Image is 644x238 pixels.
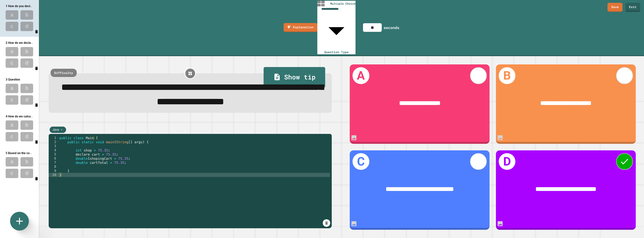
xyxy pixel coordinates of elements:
[34,175,39,182] button: Delete question
[49,169,59,173] div: 9
[6,4,123,8] span: 1 How do you declare and initialize a variable for a shopping cart with a total of $75.35?
[51,69,77,77] div: Difficulty
[49,152,59,156] div: 5
[49,144,59,148] div: 3
[6,151,108,155] span: 5 Based on the code, which variable should be concatenated with the string?
[353,153,369,170] h1: C
[49,156,59,160] div: 6
[34,65,39,72] button: Delete question
[34,101,39,108] button: Delete question
[49,140,59,144] div: 2
[6,114,127,118] span: 4 How do we calculate the updated balance after the discount? (code after the equal sign)
[34,138,39,145] button: Delete question
[625,3,640,12] a: Exit
[317,1,325,6] img: multiple-choice-thumbnail.png
[353,67,369,84] h1: A
[499,153,515,170] h1: D
[56,136,58,140] span: Toggle code folding, rows 1 through 10
[34,28,39,35] button: Delete question
[384,25,399,30] div: seconds
[49,136,59,140] div: 1
[6,41,122,45] span: 2 How do we declare and initialize a variable for the price of a new item worth $24.60?
[324,50,349,54] span: Question Type
[499,67,515,84] h1: B
[49,165,59,169] div: 8
[6,78,20,81] span: 3 Question
[49,160,59,165] div: 7
[284,23,317,32] a: Explanation
[52,128,59,132] span: Java
[49,173,59,177] div: 10
[56,140,58,144] span: Toggle code folding, rows 2 through 9
[264,67,325,88] a: Show tip
[607,3,622,12] a: Save
[330,1,356,6] span: Multiple Choice
[49,148,59,152] div: 4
